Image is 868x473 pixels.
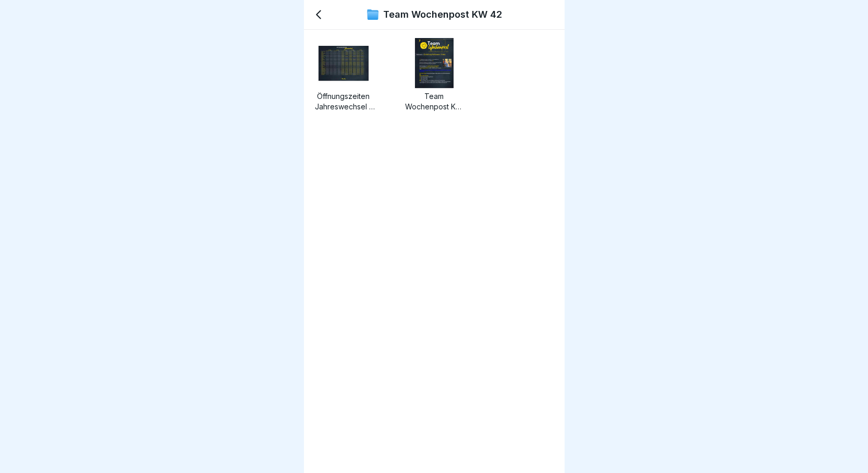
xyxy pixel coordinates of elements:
p: Öffnungszeiten Jahreswechsel - 2025.pdf [312,91,375,112]
p: Team Wochenpost KW 42 [383,9,502,20]
img: image thumbnail [415,38,454,88]
a: image thumbnailTeam Wochenpost KW 42.pdf [403,38,466,112]
a: image thumbnailÖffnungszeiten Jahreswechsel - 2025.pdf [312,38,375,112]
p: Team Wochenpost KW 42.pdf [403,91,466,112]
img: image thumbnail [319,46,369,81]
